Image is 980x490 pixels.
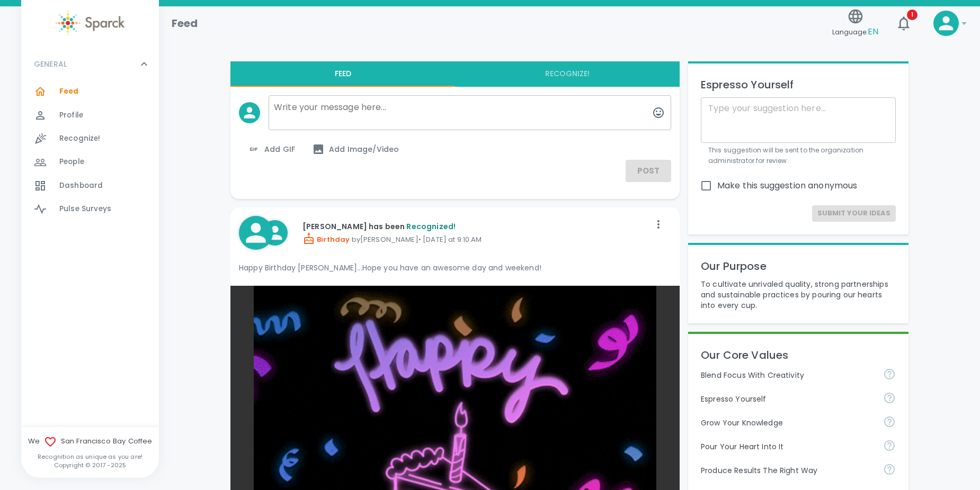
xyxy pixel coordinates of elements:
[21,80,159,103] a: Feed
[21,197,159,221] a: Pulse Surveys
[883,415,896,428] svg: Follow your curiosity and learn together
[21,150,159,174] a: People
[907,10,917,20] span: 1
[302,221,650,232] p: [PERSON_NAME] has been
[708,145,888,166] p: This suggestion will be sent to the organization administrator for review.
[59,204,111,214] span: Pulse Surveys
[59,110,83,121] span: Profile
[701,394,875,404] p: Espresso Yourself
[302,232,650,245] p: by [PERSON_NAME] • [DATE] at 9:10 AM
[59,133,101,144] span: Recognize!
[701,258,896,275] p: Our Purpose
[717,179,858,192] span: Make this suggestion anonymous
[59,157,84,167] span: People
[701,465,875,476] p: Produce Results The Right Way
[883,392,896,404] svg: Share your voice and your ideas
[828,5,883,42] button: Language:EN
[891,11,916,36] button: 1
[701,370,875,380] p: Blend Focus With Creativity
[21,48,159,80] div: GENERAL
[34,59,67,69] p: GENERAL
[883,368,896,380] svg: Achieve goals today and innovate for tomorrow
[455,61,680,87] button: Recognize!
[302,234,350,244] span: Birthday
[868,25,878,38] span: EN
[701,279,896,311] p: To cultivate unrivaled quality, strong partnerships and sustainable practices by pouring our hear...
[701,418,875,428] p: Grow Your Knowledge
[21,127,159,150] a: Recognize!
[247,143,295,156] span: Add GIF
[239,262,671,273] p: Happy Birthday [PERSON_NAME]...Hope you have an awesome day and weekend!
[59,86,79,97] span: Feed
[701,76,896,93] p: Espresso Yourself
[21,11,159,35] a: Sparck logo
[701,347,896,364] p: Our Core Values
[883,439,896,452] svg: Come to work to make a difference in your own way
[21,461,159,469] p: Copyright © 2017 - 2025
[883,463,896,476] svg: Find success working together and doing the right thing
[312,143,399,156] span: Add Image/Video
[701,441,875,452] p: Pour Your Heart Into It
[21,435,159,448] span: We San Francisco Bay Coffee
[172,15,198,32] h1: Feed
[59,180,103,191] span: Dashboard
[56,11,124,35] img: Sparck logo
[230,61,455,87] button: Feed
[21,104,159,127] a: Profile
[230,61,680,87] div: interaction tabs
[21,452,159,461] p: Recognition as unique as you are!
[832,25,878,39] span: Language:
[406,221,456,232] span: Recognized!
[21,80,159,225] div: GENERAL
[21,174,159,197] a: Dashboard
